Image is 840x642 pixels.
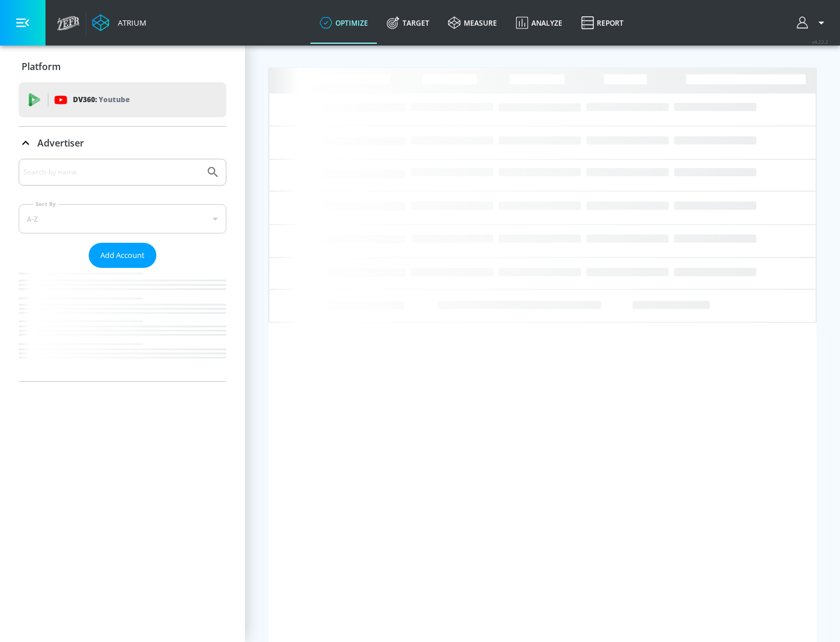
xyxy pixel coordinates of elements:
div: DV360: Youtube [19,82,226,117]
a: optimize [310,2,377,44]
label: Sort By [33,200,58,208]
p: Advertiser [37,137,84,149]
a: Target [377,2,439,44]
div: Advertiser [19,127,226,159]
button: Add Account [89,243,156,268]
div: A-Z [19,204,226,233]
a: Analyze [506,2,572,44]
div: Atrium [113,18,146,28]
input: Search by name [23,165,200,180]
p: Youtube [99,93,129,106]
a: Atrium [92,14,146,32]
div: Platform [19,50,226,83]
a: measure [439,2,506,44]
nav: list of Advertiser [19,268,226,381]
div: Advertiser [19,159,226,381]
span: Add Account [100,249,145,262]
p: Platform [22,60,61,73]
p: DV360: [73,93,129,106]
span: v 4.22.2 [812,39,828,45]
a: Report [572,2,633,44]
